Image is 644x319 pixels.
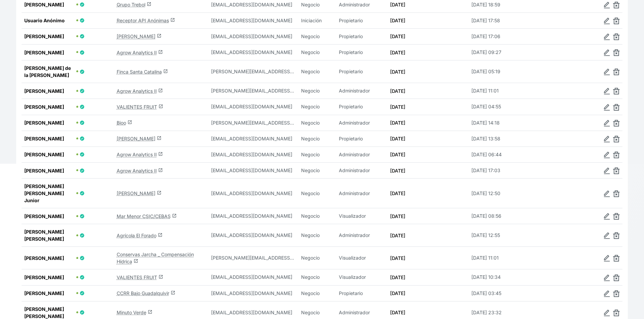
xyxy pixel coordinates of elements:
[76,192,78,195] span: 🟢
[80,275,85,280] span: Usuario Verificado
[208,115,298,131] td: john@bioo.tech
[469,179,566,208] td: [DATE] 12:50
[24,87,75,95] span: [PERSON_NAME]
[613,33,620,40] img: delete
[24,103,75,110] span: [PERSON_NAME]
[298,99,336,115] td: Negocio
[469,224,566,247] td: [DATE] 12:55
[298,115,336,131] td: Negocio
[387,99,469,115] td: [DATE]
[24,1,75,8] span: [PERSON_NAME]
[76,3,78,6] span: 🟢
[172,213,177,218] span: launch
[208,208,298,224] td: ralvarez@verdtech.es
[469,147,566,162] td: [DATE] 06:44
[158,88,163,93] span: launch
[298,247,336,269] td: Negocio
[158,104,163,109] span: launch
[24,135,75,142] span: [PERSON_NAME]
[387,247,469,269] td: [DATE]
[76,122,78,124] span: 🟢
[76,90,78,92] span: 🟢
[469,60,566,83] td: [DATE] 05:19
[117,274,163,280] a: VALIENTES FRUITlaunch
[613,152,620,158] img: delete
[469,115,566,131] td: [DATE] 14:18
[117,251,194,264] a: Conservas Jarcha _ Compensación Hídricalaunch
[76,153,78,156] span: 🟢
[469,285,566,301] td: [DATE] 03:45
[208,28,298,44] td: jorgeramirezlaguarta@gmail.com
[469,269,566,285] td: [DATE] 10:34
[208,12,298,28] td: anonimo@agrowanalytics.com
[80,88,85,94] span: Usuario Verificado
[80,291,85,296] span: Usuario Verificado
[208,285,298,301] td: abejarano@crbajoguadalquivir.com
[298,60,336,83] td: Negocio
[208,83,298,99] td: celia.vincent@gmail.com
[336,163,387,179] td: Administrador
[117,213,177,219] a: Mar Menor CSIC/CEBASlaunch
[613,213,620,220] img: delete
[76,257,78,260] span: 🟢
[158,168,163,172] span: launch
[80,310,85,315] span: Usuario Verificado
[387,83,469,99] td: [DATE]
[604,136,610,142] img: edit
[604,290,610,297] img: edit
[127,120,132,125] span: launch
[24,290,75,297] span: [PERSON_NAME]
[158,152,163,156] span: launch
[24,64,75,79] span: [PERSON_NAME] de la [PERSON_NAME]
[208,269,298,285] td: amine@aqua4d.com
[613,49,620,56] img: delete
[76,35,78,38] span: 🟢
[298,224,336,247] td: Negocio
[387,269,469,285] td: [DATE]
[76,169,78,172] span: 🟢
[80,214,85,219] span: Usuario Verificado
[387,28,469,44] td: [DATE]
[613,167,620,174] img: delete
[24,167,75,174] span: [PERSON_NAME]
[208,163,298,179] td: antoniogomez.aed@gmail.com
[24,49,75,56] span: [PERSON_NAME]
[469,99,566,115] td: [DATE] 04:55
[604,274,610,281] img: edit
[298,269,336,285] td: Negocio
[76,51,78,54] span: 🟢
[336,45,387,60] td: Propietario
[387,147,469,162] td: [DATE]
[117,18,175,23] a: Receptor API Anónimaslaunch
[24,228,75,242] span: [PERSON_NAME] [PERSON_NAME]
[24,119,75,126] span: [PERSON_NAME]
[613,290,620,297] img: delete
[336,12,387,28] td: Propietario
[208,99,298,115] td: administracion@valientesfruits.com
[469,12,566,28] td: [DATE] 17:58
[336,147,387,162] td: Administrador
[158,50,163,54] span: launch
[604,18,610,24] img: edit
[80,104,85,109] span: Usuario Verificado
[604,167,610,174] img: edit
[336,60,387,83] td: Propietario
[298,179,336,208] td: Negocio
[387,115,469,131] td: [DATE]
[469,163,566,179] td: [DATE] 17:03
[387,208,469,224] td: [DATE]
[170,18,175,22] span: launch
[613,2,620,8] img: delete
[298,12,336,28] td: Iniciación
[148,310,152,314] span: launch
[604,104,610,111] img: edit
[604,49,610,56] img: edit
[613,136,620,142] img: delete
[208,60,298,83] td: alfredo@fincasantacatalina.com
[604,2,610,8] img: edit
[117,104,163,110] a: VALIENTES FRUITlaunch
[80,34,85,39] span: Usuario Verificado
[80,120,85,125] span: Usuario Verificado
[604,190,610,197] img: edit
[469,131,566,147] td: [DATE] 13:58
